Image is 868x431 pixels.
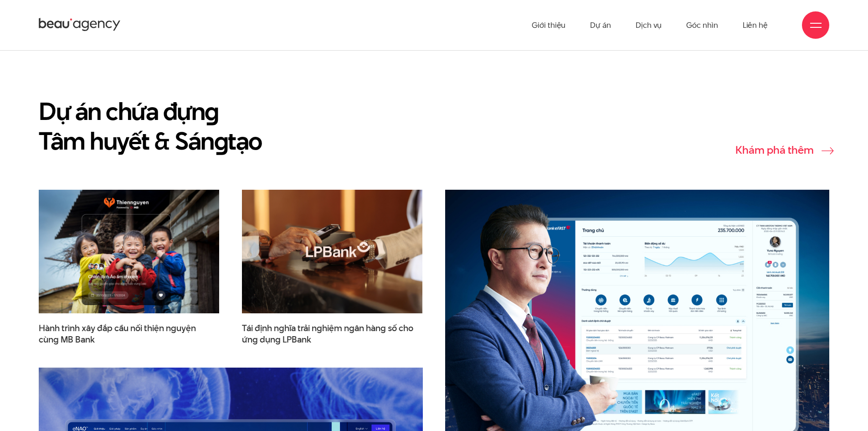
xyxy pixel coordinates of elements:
en: g [214,124,228,158]
h2: Dự án chứa đựn Tâm huyết & Sán tạo [39,96,262,156]
a: Hành trình xây đắp cầu nối thiện nguyệncùng MB Bank [39,322,219,345]
en: g [205,94,219,128]
span: Hành trình xây đắp cầu nối thiện nguyện [39,322,219,345]
a: Khám phá thêm [735,144,829,156]
span: cùng MB Bank [39,334,95,346]
a: Tái định nghĩa trải nghiệm ngân hàng số choứng dụng LPBank [242,322,422,345]
span: Tái định nghĩa trải nghiệm ngân hàng số cho [242,322,422,345]
span: ứng dụng LPBank [242,334,311,346]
